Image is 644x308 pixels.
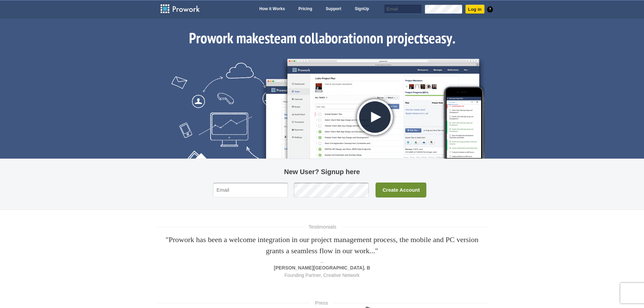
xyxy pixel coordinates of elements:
[466,5,484,14] input: Log in
[270,30,370,49] span: team collaboration
[429,30,452,49] span: easy
[384,5,422,14] input: Email
[160,4,209,14] a: Prowork
[304,223,342,231] h4: Testimonials
[256,5,288,14] a: How it Works
[376,183,426,197] input: Create Account
[323,5,345,14] a: Support
[160,256,484,282] div: _ Founding Partner, Creative Network
[487,6,493,13] a: ?
[160,16,484,56] h1: Prowork makes on projects .
[295,5,316,14] a: Pricing
[274,265,370,270] strong: [PERSON_NAME][GEOGRAPHIC_DATA]. B
[213,183,288,197] input: Email
[160,234,484,256] div: "Prowork has been a welcome integration in our project management process, the mobile and PC vers...
[261,59,484,169] img: screen.png
[213,166,431,178] h2: New User? Signup here
[352,5,373,14] a: SignUp
[310,299,333,307] h4: Press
